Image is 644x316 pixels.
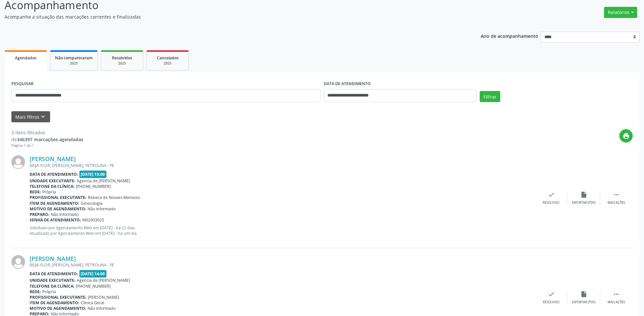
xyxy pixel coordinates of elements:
i: insert_drive_file [580,291,587,298]
span: Clinica Geral [81,300,104,306]
p: Ano de acompanhamento [481,32,538,40]
strong: 346397 marcações agendadas [17,136,83,143]
div: BEIJA-FLOR, [PERSON_NAME], PETROLINA - PE [30,163,535,168]
b: Unidade executante: [30,178,75,184]
span: Resolvidos [112,55,132,61]
div: de [11,136,83,143]
span: Própria [42,289,56,294]
i: print [623,132,630,140]
b: Profissional executante: [30,294,87,300]
span: Rebeca de Novaes Menezes [88,195,140,200]
div: 2025 [151,61,184,66]
button: Relatórios [604,7,637,18]
b: Data de atendimento: [30,271,78,277]
i:  [613,291,620,298]
a: [PERSON_NAME] [30,255,76,262]
div: 2025 [55,61,93,66]
b: Profissional executante: [30,195,87,200]
p: Solicitado por Agendamento Web em [DATE] - há 21 dias Atualizado por Agendamento Web em [DATE] - ... [30,225,535,236]
span: [DATE] 14:00 [79,270,107,278]
div: 2025 [106,61,138,66]
i:  [613,191,620,198]
button: print [619,129,633,143]
i: check [548,291,555,298]
button: Filtrar [480,91,500,102]
span: Agencia de [PERSON_NAME] [77,178,130,184]
div: Exportar (PDF) [572,201,596,205]
span: Não compareceram [55,55,93,61]
span: [PHONE_NUMBER] [76,184,111,189]
span: [PERSON_NAME] [88,294,119,300]
b: Motivo de agendamento: [30,306,86,311]
span: Não informado [88,206,116,212]
span: Não informado [51,212,79,217]
span: Ginecologia [81,201,103,206]
b: Data de atendimento: [30,172,78,177]
b: Motivo de agendamento: [30,206,86,212]
b: Unidade executante: [30,278,75,283]
i: check [548,191,555,198]
span: Agencia de [PERSON_NAME] [77,278,130,283]
span: M02903025 [82,217,104,223]
span: [DATE] 13:00 [79,171,107,178]
span: Própria [42,189,56,195]
b: Item de agendamento: [30,300,79,306]
img: img [11,155,25,169]
b: Rede: [30,189,41,195]
div: BEIJA-FLOR, [PERSON_NAME], PETROLINA - PE [30,262,535,268]
div: Resolvido [543,300,559,305]
div: Exportar (PDF) [572,300,596,305]
div: 3 itens filtrados [11,129,83,136]
span: Não informado [88,306,116,311]
b: Telefone da clínica: [30,184,75,189]
span: Cancelados [157,55,179,61]
i: keyboard_arrow_down [39,113,47,120]
div: Mais ações [608,201,625,205]
img: img [11,255,25,269]
div: Resolvido [543,201,559,205]
p: Acompanhe a situação das marcações correntes e finalizadas [5,13,449,20]
label: DATA DE ATENDIMENTO [324,79,371,89]
span: Agendados [15,55,36,61]
div: Mais ações [608,300,625,305]
div: Página 1 de 1 [11,143,83,148]
span: [PHONE_NUMBER] [76,283,111,289]
b: Item de agendamento: [30,201,79,206]
b: Telefone da clínica: [30,283,75,289]
label: PESQUISAR [11,79,34,89]
b: Rede: [30,289,41,294]
button: Mais filtroskeyboard_arrow_down [11,111,50,123]
i: insert_drive_file [580,191,587,198]
b: Preparo: [30,212,49,217]
b: Senha de atendimento: [30,217,81,223]
a: [PERSON_NAME] [30,155,76,162]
